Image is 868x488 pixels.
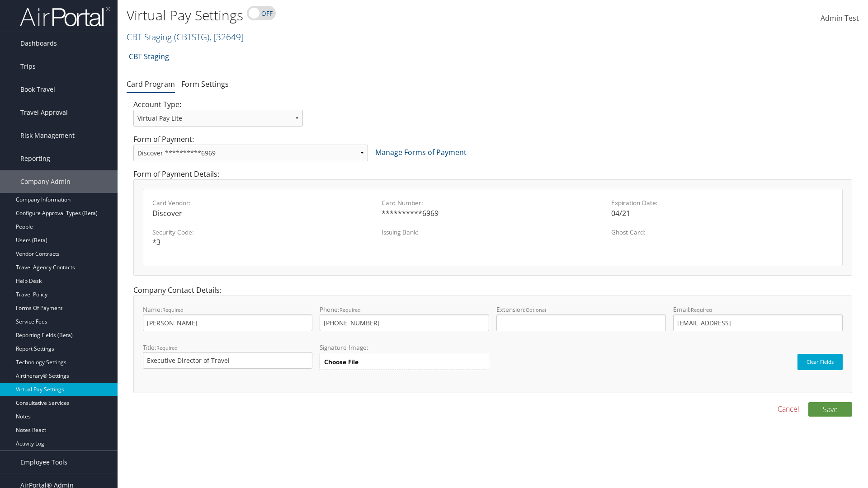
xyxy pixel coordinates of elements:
input: Phone:Required [320,314,489,331]
label: Signature Image: [320,343,489,354]
input: Name:Required [143,314,312,331]
span: ( CBTSTG ) [174,31,209,43]
button: Clear Fields [797,354,843,370]
label: Card Vendor: [152,198,374,207]
h1: Virtual Pay Settings [127,6,615,25]
small: Optional [526,306,546,313]
input: Extension:Optional [496,314,666,331]
label: Expiration Date: [611,198,833,207]
label: Choose File [320,354,489,370]
span: Company Admin [20,170,71,193]
span: Reporting [20,147,50,170]
div: Form of Payment: [127,134,859,169]
span: Dashboards [20,32,57,55]
label: Ghost Card: [611,228,833,237]
label: Phone: [320,305,489,331]
div: Discover [152,208,374,219]
span: , [ 32649 ] [209,31,244,43]
label: Card Number: [382,198,604,207]
div: 04/21 [611,208,833,219]
div: Form of Payment Details: [127,169,859,285]
a: Cancel [778,404,799,414]
span: Travel Approval [20,101,68,124]
small: Required [340,306,361,313]
div: Company Contact Details: [127,285,859,402]
div: Account Type: [127,99,310,134]
input: Email:Required [673,314,843,331]
small: Required [162,306,184,313]
a: Admin Test [821,5,859,33]
span: Risk Management [20,124,75,147]
a: Card Program [127,79,175,89]
label: Issuing Bank: [382,228,604,237]
label: Security Code: [152,228,374,237]
input: Title:Required [143,352,312,369]
button: Save [808,402,852,417]
label: Extension: [496,305,666,331]
a: Form Settings [181,79,229,89]
span: Book Travel [20,78,55,101]
img: airportal-logo.png [20,6,110,27]
span: Admin Test [821,13,859,23]
a: CBT Staging [129,47,169,66]
label: Email: [673,305,843,331]
a: CBT Staging [127,31,244,43]
label: Name: [143,305,312,331]
span: Trips [20,55,36,78]
label: Title: [143,343,312,369]
span: Employee Tools [20,451,67,474]
small: Required [156,344,178,351]
small: Required [691,306,712,313]
a: Manage Forms of Payment [375,147,467,157]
